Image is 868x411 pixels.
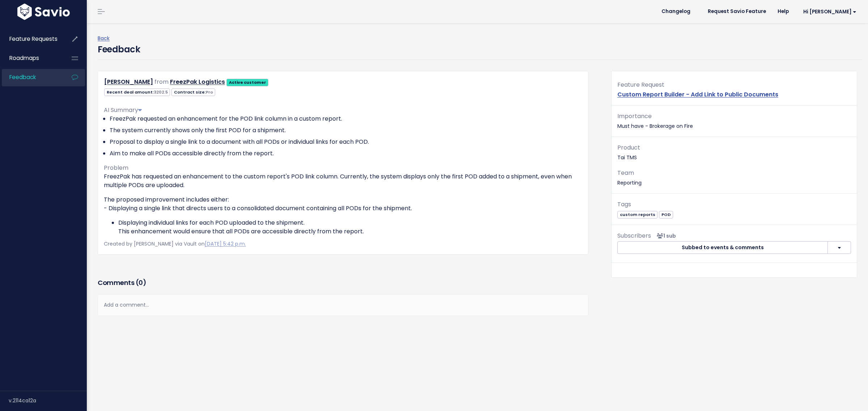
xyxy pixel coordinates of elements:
[617,81,664,89] span: Feature Request
[659,211,673,218] a: POD
[170,78,225,86] a: FreezPak Logistics
[104,78,153,86] a: [PERSON_NAME]
[617,168,851,187] p: Reporting
[98,43,140,56] h4: Feedback
[2,69,60,86] a: Feedback
[617,211,658,218] a: custom reports
[617,143,851,162] p: Tai TMS
[139,278,143,287] span: 0
[617,200,631,208] span: Tags
[104,240,246,247] span: Created by [PERSON_NAME] via Vault on
[229,79,266,85] strong: Active customer
[617,169,634,177] span: Team
[16,4,72,20] img: logo-white.9d6f32f41409.svg
[206,89,213,95] span: Pro
[104,88,170,96] span: Recent deal amount:
[661,9,690,14] span: Changelog
[617,111,851,131] p: Must have - Brokerage on Fire
[702,6,772,17] a: Request Savio Feature
[118,219,582,236] li: Displaying individual links for each POD uploaded to the shipment. This enhancement would ensure ...
[659,211,673,219] span: POD
[154,78,169,86] span: from
[171,88,215,96] span: Contract size:
[795,6,862,17] a: Hi [PERSON_NAME]
[9,54,39,62] span: Roadmaps
[98,278,588,288] h3: Comments ( )
[9,35,58,43] span: Feature Requests
[110,126,582,135] li: The system currently shows only the first POD for a shipment.
[654,232,676,239] span: <p><strong>Subscribers</strong><br><br> - Gabriel Villamil<br> </p>
[110,138,582,146] li: Proposal to display a single link to a document with all PODs or individual links for each POD.
[9,73,36,81] span: Feedback
[772,6,795,17] a: Help
[104,106,142,114] span: AI Summary
[154,89,168,95] span: 3202.5
[2,31,60,47] a: Feature Requests
[2,50,60,66] a: Roadmaps
[617,112,652,120] span: Importance
[617,241,828,254] button: Subbed to events & comments
[104,172,582,190] p: FreezPak has requested an enhancement to the custom report's POD link column. Currently, the syst...
[617,90,778,99] a: Custom Report Builder - Add Link to Public Documents
[617,143,640,152] span: Product
[617,232,651,240] span: Subscribers
[803,9,856,14] span: Hi [PERSON_NAME]
[205,240,246,247] a: [DATE] 5:42 p.m.
[104,195,582,213] p: The proposed improvement includes either: - Displaying a single link that directs users to a cons...
[9,391,87,410] div: v.2114ca12a
[110,114,582,123] li: FreezPak requested an enhancement for the POD link column in a custom report.
[98,35,110,42] a: Back
[104,164,128,172] span: Problem
[617,211,658,219] span: custom reports
[98,294,588,316] div: Add a comment...
[110,149,582,158] li: Aim to make all PODs accessible directly from the report.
